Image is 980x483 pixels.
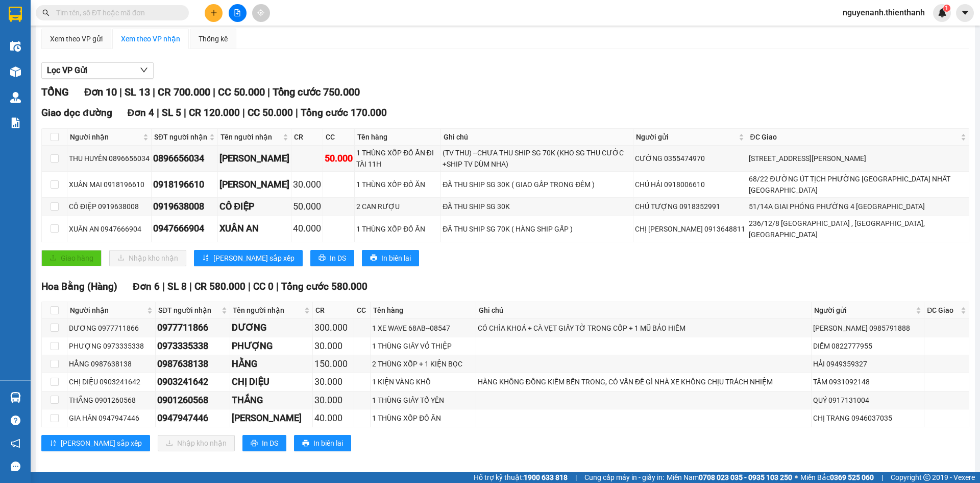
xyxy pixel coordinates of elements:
span: Hoa Bằng (Hàng) [41,281,117,292]
div: [STREET_ADDRESS][PERSON_NAME] [749,153,967,164]
td: 0987638138 [156,355,230,373]
th: CC [354,302,371,319]
span: Tổng cước 750.000 [273,86,360,98]
button: printerIn DS [242,435,286,451]
div: 0947666904 [153,221,216,236]
span: ⚪️ [795,475,798,479]
div: GIA HÂN 0947947446 [69,412,154,424]
div: CHÚ HẢI 0918006610 [635,179,745,190]
img: icon-new-feature [938,8,947,17]
strong: 0369 525 060 [830,473,874,481]
div: HẰNG [232,357,311,371]
span: | [276,281,279,292]
span: | [248,281,251,292]
div: CÓ CHÌA KHOÁ + CÀ VẸT GIẤY TỜ TRONG CỐP + 1 MŨ BẢO HIỄM [478,323,810,334]
div: 1 XE WAVE 68AB--08547 [372,323,474,334]
div: [PERSON_NAME] [219,177,289,192]
th: CC [323,129,355,146]
td: THU HUYỀN [218,146,291,172]
span: notification [11,439,20,448]
div: Thống kê [199,33,228,44]
sup: 1 [943,5,950,12]
th: Tên hàng [371,302,476,319]
td: GIA HÂN [230,409,313,427]
div: [PERSON_NAME] [219,151,289,166]
span: Người nhận [70,305,145,316]
div: 0918196610 [153,177,216,192]
button: sort-ascending[PERSON_NAME] sắp xếp [41,435,150,451]
span: plus [210,9,217,16]
div: CÔ ĐIỆP 0919638008 [69,201,150,212]
div: TÂM 0931092148 [813,376,922,387]
div: DƯƠNG [232,320,311,335]
button: printerIn biên lai [362,250,419,266]
span: Giao dọc đường [41,107,112,119]
span: Tổng cước 170.000 [301,107,387,119]
span: Tên người nhận [220,131,281,143]
img: warehouse-icon [10,92,21,103]
div: (TV THU) --CHƯA THU SHIP SG 70K (KHO SG THU CƯỚC +SHIP TV DÙM NHA) [443,147,631,170]
span: Tổng cước 580.000 [281,281,367,292]
div: XUÂN MAI 0918196610 [69,179,150,190]
span: Đơn 4 [128,107,155,119]
td: DƯƠNG [230,319,313,337]
button: uploadGiao hàng [41,250,102,266]
button: file-add [229,4,247,22]
span: [PERSON_NAME] sắp xếp [61,438,142,449]
span: [PERSON_NAME] sắp xếp [213,252,295,264]
div: 0977711866 [157,320,228,335]
div: 0987638138 [157,357,228,371]
div: XUÂN AN 0947666904 [69,223,150,235]
button: plus [205,4,223,22]
th: Ghi chú [476,302,812,319]
span: Miền Nam [667,472,792,483]
span: Người gửi [814,305,914,316]
span: CC 0 [253,281,274,292]
div: 50.000 [325,151,353,166]
div: 150.000 [314,357,352,371]
span: Miền Bắc [800,472,874,483]
th: Tên hàng [355,129,441,146]
button: printerIn DS [310,250,354,266]
div: CHỊ [PERSON_NAME] 0913648811 [635,223,745,235]
div: 1 THÙNG GIÂY VỎ THIỆP [372,340,474,352]
div: Xem theo VP nhận [121,33,180,44]
button: aim [252,4,270,22]
div: 51/14A GIAI PHÓNG PHƯỜNG 4 [GEOGRAPHIC_DATA] [749,201,967,212]
div: CHỊ DIỆU [232,375,311,389]
td: 0918196610 [152,172,218,198]
span: In biên lai [381,252,411,264]
span: Đơn 10 [84,86,117,98]
span: CC 50.000 [218,86,265,98]
div: 0903241642 [157,375,228,389]
button: Lọc VP Gửi [41,62,154,79]
div: 1 THÙNG XỐP ĐỒ ĂN ĐI TÀI 11H [356,147,439,170]
button: caret-down [956,4,974,22]
div: CÔ ĐIỆP [219,199,289,214]
th: CR [291,129,323,146]
div: 1 KIỆN VÀNG KHÔ [372,376,474,387]
div: 236/12/8 [GEOGRAPHIC_DATA] , [GEOGRAPHIC_DATA], [GEOGRAPHIC_DATA] [749,218,967,240]
div: CHÚ TƯỢNG 0918352991 [635,201,745,212]
div: PHƯỢNG 0973335338 [69,340,154,352]
div: 50.000 [293,199,321,214]
span: CR 120.000 [189,107,240,119]
span: CR 580.000 [194,281,246,292]
td: HẰNG [230,355,313,373]
span: | [189,281,192,292]
span: | [242,107,245,119]
span: aim [257,9,264,16]
div: PHƯỢNG [232,339,311,353]
span: 1 [945,5,948,12]
button: printerIn biên lai [294,435,351,451]
button: downloadNhập kho nhận [109,250,186,266]
div: HÀNG KHÔNG ĐỒNG KIỂM BÊN TRONG, CÓ VẤN ĐỀ GÌ NHÀ XE KHÔNG CHỊU TRÁCH NHIỆM [478,376,810,387]
div: ĐÃ THU SHIP SG 70K ( HÀNG SHIP GẤP ) [443,223,631,235]
div: 1 THÙNG XỐP ĐỒ ĂN [356,223,439,235]
span: CR 700.000 [158,86,210,98]
img: warehouse-icon [10,41,21,52]
th: CR [313,302,354,319]
span: printer [370,254,377,262]
td: XUÂN MAI [218,172,291,198]
span: nguyenanh.thienthanh [835,6,933,19]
